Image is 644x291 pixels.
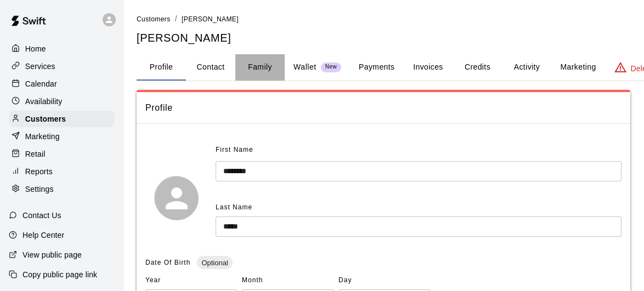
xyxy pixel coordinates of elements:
[338,272,431,289] span: Day
[9,111,115,127] a: Customers
[25,131,60,142] p: Marketing
[9,163,115,180] a: Reports
[137,15,171,23] span: Customers
[22,230,64,241] p: Help Center
[175,13,177,25] li: /
[9,93,115,110] a: Availability
[25,113,66,124] p: Customers
[22,210,61,221] p: Contact Us
[216,203,252,211] span: Last Name
[22,249,82,260] p: View public page
[216,141,253,159] span: First Name
[25,43,46,54] p: Home
[403,54,453,81] button: Invoices
[25,78,57,89] p: Calendar
[9,146,115,162] a: Retail
[25,184,54,195] p: Settings
[242,272,334,289] span: Month
[235,54,285,81] button: Family
[321,64,341,71] span: New
[186,54,235,81] button: Contact
[551,54,605,81] button: Marketing
[197,259,232,267] span: Optional
[502,54,551,81] button: Activity
[22,269,97,280] p: Copy public page link
[137,54,186,81] button: Profile
[137,14,171,23] a: Customers
[25,166,53,177] p: Reports
[9,58,115,75] a: Services
[9,76,115,92] a: Calendar
[145,272,238,289] span: Year
[453,54,502,81] button: Credits
[293,61,317,73] p: Wallet
[182,15,239,23] span: [PERSON_NAME]
[9,128,115,145] a: Marketing
[9,181,115,197] a: Settings
[350,54,403,81] button: Payments
[145,101,622,115] span: Profile
[25,61,55,72] p: Services
[145,259,190,266] span: Date Of Birth
[25,96,63,107] p: Availability
[25,149,46,159] p: Retail
[9,41,115,57] a: Home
